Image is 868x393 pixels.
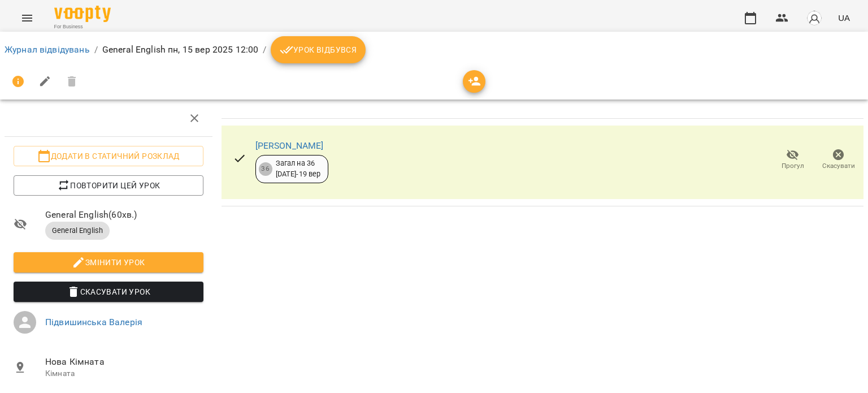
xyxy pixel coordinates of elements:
[806,10,822,26] img: avatar_s.png
[276,158,321,179] div: Загал на 36 [DATE] - 19 вер
[259,162,272,176] div: 36
[54,23,111,31] span: For Business
[45,226,110,236] span: General English
[14,252,203,273] button: Змінити урок
[255,140,324,151] a: [PERSON_NAME]
[14,146,203,166] button: Додати в статичний розклад
[14,282,203,302] button: Скасувати Урок
[280,43,357,57] span: Урок відбувся
[5,44,90,55] a: Журнал відвідувань
[770,144,815,176] button: Прогул
[838,12,850,24] span: UA
[23,256,194,269] span: Змінити урок
[5,36,863,63] nav: breadcrumb
[45,355,203,369] span: Нова Кімната
[263,43,266,57] li: /
[834,7,854,28] button: UA
[23,179,194,192] span: Повторити цей урок
[14,175,203,196] button: Повторити цей урок
[271,36,366,63] button: Урок відбувся
[14,5,41,32] button: Menu
[23,285,194,299] span: Скасувати Урок
[23,149,194,163] span: Додати в статичний розклад
[45,317,142,327] a: Підвишинська Валерія
[782,161,804,171] span: Прогул
[45,368,203,379] p: Кімната
[45,208,203,222] span: General English ( 60 хв. )
[54,6,111,22] img: Voopty Logo
[102,43,258,57] p: General English пн, 15 вер 2025 12:00
[815,144,861,176] button: Скасувати
[94,43,98,57] li: /
[822,161,855,171] span: Скасувати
